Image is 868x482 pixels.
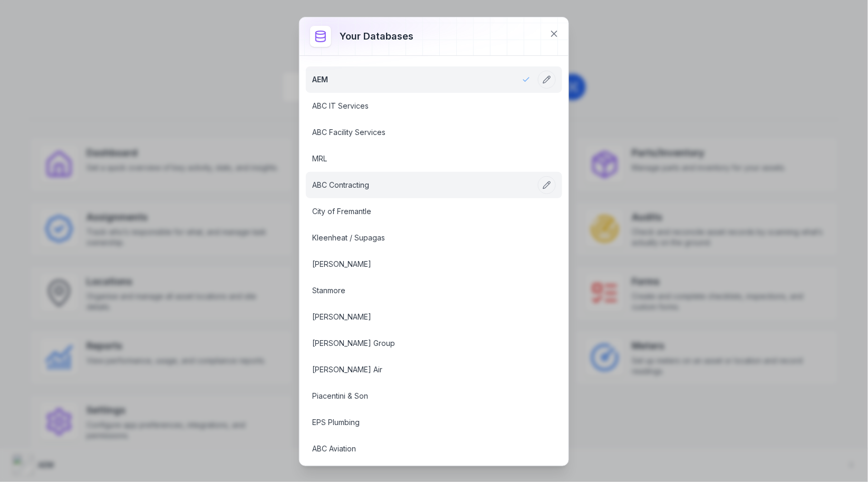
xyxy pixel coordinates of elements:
a: [PERSON_NAME] [312,312,531,322]
a: ABC Contracting [312,180,531,190]
a: [PERSON_NAME] [312,259,531,269]
a: ABC Aviation [312,444,531,454]
a: EPS Plumbing [312,417,531,428]
a: ABC Facility Services [312,127,531,138]
a: [PERSON_NAME] Group [312,338,531,349]
a: Kleenheat / Supagas [312,233,531,243]
a: City of Fremantle [312,206,531,217]
a: AEM [312,74,531,85]
a: Stanmore [312,285,531,296]
h3: Your databases [340,29,413,44]
a: ABC IT Services [312,101,531,111]
a: Piacentini & Son [312,391,531,401]
a: MRL [312,153,531,164]
a: [PERSON_NAME] Air [312,364,531,375]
